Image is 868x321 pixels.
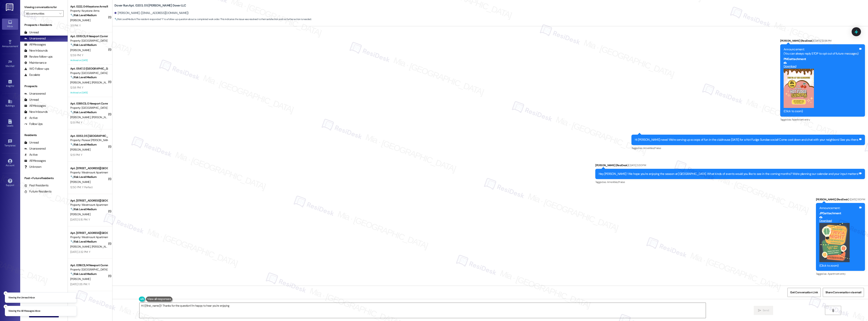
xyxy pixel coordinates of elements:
[24,159,46,163] div: All Messages
[24,92,46,96] div: Unanswered
[2,78,18,89] a: Insights •
[8,296,35,300] p: Viewing the Unread inbox
[631,145,865,151] div: Tagged as:
[70,267,108,272] div: Property: [GEOGRAPHIC_DATA]
[628,163,646,167] div: [DATE] 3:30 PM
[24,122,43,126] div: Follow Ups
[20,133,68,137] div: Residents
[70,9,108,13] div: Property: Keystone Arms
[14,84,15,87] span: •
[823,288,864,297] button: Share Conversation via email
[849,197,865,202] div: [DATE] 1:10 PM
[70,58,108,63] div: Archived on [DATE]
[70,115,92,119] span: [PERSON_NAME]
[24,73,40,77] div: Escalate
[70,180,90,184] span: [PERSON_NAME]
[70,101,108,106] div: Apt. 0395CS, O Newport Commons II
[2,118,18,129] a: Leads
[595,163,865,169] div: [PERSON_NAME] (ResiDesk)
[70,170,108,175] div: Property: Westmount Apartments
[70,250,90,254] div: [DATE] 2:32 PM: Y
[24,140,39,145] div: Unread
[24,98,39,102] div: Unread
[784,61,859,68] a: Download
[819,211,841,215] b: JPG attachment
[24,61,46,65] div: Maintenance
[70,166,108,170] div: Apt. [STREET_ADDRESS][GEOGRAPHIC_DATA] Homes
[24,104,46,108] div: All Messages
[70,67,108,71] div: Apt. 0547, D [GEOGRAPHIC_DATA] I
[2,98,18,109] a: Buildings
[24,165,41,169] div: Unknown
[70,175,96,179] strong: 🔧 Risk Level: Medium
[607,180,618,184] span: Amenities ,
[92,81,112,84] span: [PERSON_NAME]
[24,189,51,194] div: Future Residents
[70,86,83,89] div: 12:58 PM: Y
[70,121,82,124] div: 12:51 PM: Y
[784,69,814,108] button: Zoom image
[24,116,38,120] div: Active
[70,235,108,239] div: Property: Westmount Apartments
[114,3,186,8] b: Dover Run: Apt. 0203, 05 [PERSON_NAME] Dover LLC
[635,138,859,142] div: Hi [PERSON_NAME] news! We're serving up scoops of fun in the clubhouse [DATE] for a Hot Fudge Sun...
[70,71,108,75] div: Property: [GEOGRAPHIC_DATA]
[70,24,81,27] div: 3:11 PM: Y
[24,153,38,157] div: Active
[18,44,19,47] span: •
[70,134,108,138] div: Apt. 0053, 05 [GEOGRAPHIC_DATA][PERSON_NAME]
[6,3,14,11] img: ResiDesk Logo
[20,84,68,88] div: Prospects
[70,272,96,276] strong: 🔧 Risk Level: Medium
[70,277,90,281] span: [PERSON_NAME]
[70,39,108,43] div: Property: [GEOGRAPHIC_DATA]
[643,146,654,150] span: Amenities ,
[70,81,92,84] span: [PERSON_NAME]
[825,290,861,295] span: Share Conversation via email
[70,34,108,38] div: Apt. 0515CS, R Newport Commons II
[59,12,61,15] i: 
[70,240,96,243] strong: 🔧 Risk Level: Medium
[24,110,48,114] div: New Inbounds
[70,18,90,22] span: [PERSON_NAME]
[70,75,96,79] strong: 🔧 Risk Level: Medium
[70,13,96,17] strong: 🔧 Risk Level: Medium
[654,146,661,150] span: Praise
[8,309,40,313] p: Viewing the All Messages inbox
[16,144,16,146] span: •
[819,216,850,223] a: Download
[70,231,108,235] div: Apt. [STREET_ADDRESS][GEOGRAPHIC_DATA] Homes
[813,39,831,43] div: [DATE] 12:06 PM
[24,55,52,59] div: Review follow-ups
[114,17,311,21] span: : The resident responded 'Y' to a follow-up question about a completed work order. This indicates...
[816,271,865,277] div: Tagged as:
[763,308,769,313] span: Send
[2,158,18,169] a: Account
[20,176,68,180] div: Past + Future Residents
[792,118,810,121] span: Apartment entry
[24,36,46,41] div: Unanswered
[70,106,108,110] div: Property: [GEOGRAPHIC_DATA]
[599,172,859,176] div: Hey [PERSON_NAME] ! We hope you're enjoying the season at [GEOGRAPHIC_DATA]. What kinds of events...
[70,138,108,142] div: Property: Pioneer [PERSON_NAME]
[816,197,865,203] div: [PERSON_NAME] (ResiDesk)
[139,303,706,318] textarea: Hi {{first_name}}! Thanks for the question! I'm happy to hear you're enjoying
[595,179,865,185] div: Tagged as:
[828,272,846,276] span: Apartment entry
[70,48,90,52] span: [PERSON_NAME]
[24,147,46,151] div: Unanswered
[20,23,68,27] div: Prospects + Residents
[24,30,39,35] div: Unread
[70,110,96,114] strong: 🔧 Risk Level: Medium
[754,306,773,315] button: Send
[114,18,136,21] strong: 🔧 Risk Level: Medium
[26,10,57,17] input: All communities
[784,109,859,113] div: (Click to zoom)
[92,115,112,119] span: [PERSON_NAME]
[70,143,96,146] strong: 🔧 Risk Level: Medium
[70,43,96,47] strong: 🔧 Risk Level: Medium
[70,203,108,207] div: Property: Westmount Apartments
[2,58,18,69] a: Site Visit •
[4,291,8,295] button: Close toast
[70,282,90,286] div: [DATE] 1:35 PM: Y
